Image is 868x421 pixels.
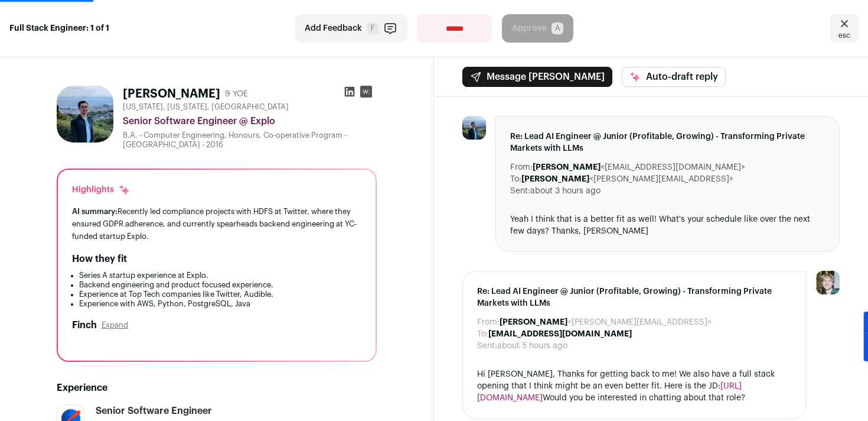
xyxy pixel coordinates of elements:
strong: Full Stack Engineer: 1 of 1 [9,22,109,34]
b: [PERSON_NAME] [521,175,589,183]
div: Yeah I think that is a better fit as well! What's your schedule like over the next few days? Than... [510,213,825,237]
a: Close [830,14,859,43]
span: F [367,22,378,34]
dd: <[PERSON_NAME][EMAIL_ADDRESS]> [500,316,712,328]
div: Senior Software Engineer @ Explo [123,114,377,128]
button: Message [PERSON_NAME] [462,67,612,87]
li: Backend engineering and product focused experience. [79,280,361,290]
h2: Finch [72,318,97,332]
div: Highlights [72,184,130,196]
span: [US_STATE], [US_STATE], [GEOGRAPHIC_DATA] [123,102,289,112]
div: Senior Software Engineer [96,404,212,417]
div: 9 YOE [225,88,248,100]
h2: How they fit [72,252,127,266]
div: Recently led compliance projects with HDFS at Twitter, where they ensured GDPR adherence, and cur... [72,205,361,242]
img: a9aedb63858c365fd875dfb347b112a72de16053d58a70625489b9052c9c7864 [57,86,113,143]
span: Re: Lead AI Engineer @ Junior (Profitable, Growing) - Transforming Private Markets with LLMs [477,286,792,309]
dt: From: [477,316,500,328]
dt: From: [510,161,533,173]
dt: To: [510,173,521,185]
h2: Experience [57,381,377,395]
div: B.A. - Computer Engineering, Honours, Co-operative Program - [GEOGRAPHIC_DATA] - 2016 [123,131,377,150]
li: Series A startup experience at Explo. [79,271,361,280]
button: Expand [102,320,128,330]
span: AI summary: [72,208,118,215]
div: Hi [PERSON_NAME], Thanks for getting back to me! We also have a full stack opening that I think m... [477,368,792,404]
dt: Sent: [477,340,497,352]
b: [PERSON_NAME] [500,318,567,326]
dd: <[EMAIL_ADDRESS][DOMAIN_NAME]> [533,161,745,173]
button: Add Feedback F [295,14,407,43]
dd: about 3 hours ago [530,185,601,197]
img: 6494470-medium_jpg [816,271,840,294]
b: [EMAIL_ADDRESS][DOMAIN_NAME] [488,330,632,338]
dt: To: [477,328,488,340]
span: Add Feedback [305,22,362,34]
b: [PERSON_NAME] [533,163,601,171]
img: a9aedb63858c365fd875dfb347b112a72de16053d58a70625489b9052c9c7864 [462,116,486,140]
li: Experience with AWS, Python, PostgreSQL, Java [79,299,361,309]
dd: about 5 hours ago [497,340,567,352]
li: Experience at Top Tech companies like Twitter, Audible. [79,290,361,299]
dd: <[PERSON_NAME][EMAIL_ADDRESS]> [521,173,733,185]
span: esc [838,31,850,40]
span: Re: Lead AI Engineer @ Junior (Profitable, Growing) - Transforming Private Markets with LLMs [510,131,825,154]
h1: [PERSON_NAME] [123,86,220,102]
button: Auto-draft reply [622,67,726,87]
dt: Sent: [510,185,530,197]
